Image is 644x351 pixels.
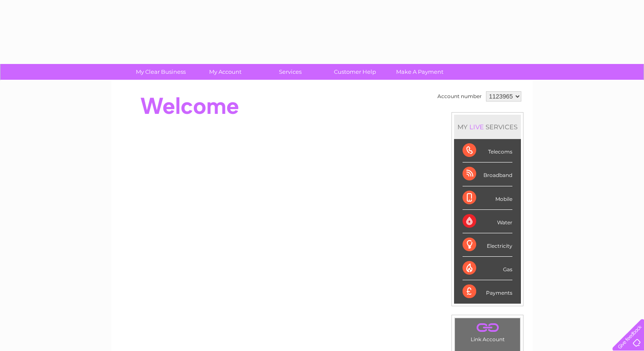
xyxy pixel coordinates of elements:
a: Services [255,64,325,80]
td: Account number [435,89,484,104]
div: LIVE [468,123,486,131]
div: Water [463,210,512,233]
div: Mobile [463,186,512,210]
div: Payments [463,280,512,303]
div: Telecoms [463,139,512,162]
div: MY SERVICES [454,115,521,139]
div: Gas [463,257,512,280]
a: Customer Help [320,64,390,80]
div: Electricity [463,233,512,257]
a: My Clear Business [126,64,196,80]
div: Broadband [463,162,512,186]
a: My Account [190,64,261,80]
td: Link Account [454,318,520,345]
a: . [457,320,518,335]
a: Make A Payment [385,64,455,80]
